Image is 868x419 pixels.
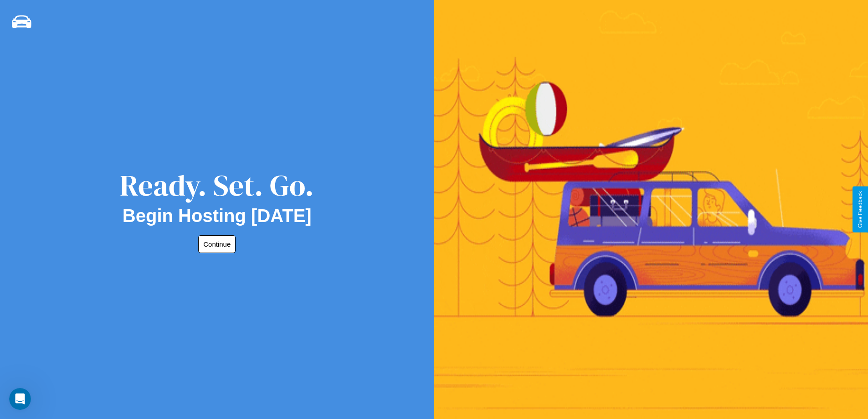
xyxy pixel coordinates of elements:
[198,235,236,253] button: Continue
[123,206,312,226] h2: Begin Hosting [DATE]
[857,191,863,228] div: Give Feedback
[9,388,31,410] iframe: Intercom live chat
[120,165,314,206] div: Ready. Set. Go.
